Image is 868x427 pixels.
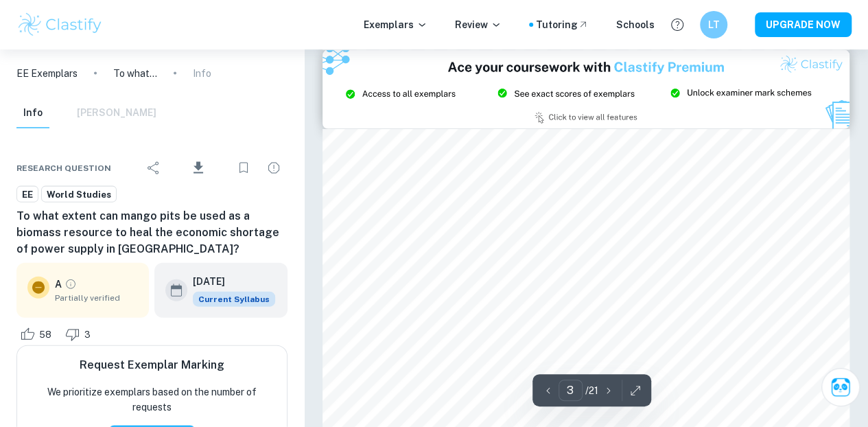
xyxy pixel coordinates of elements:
span: Current Syllabus [193,292,275,307]
p: Review [455,17,502,32]
div: Dislike [62,323,98,345]
div: This exemplar is based on the current syllabus. Feel free to refer to it for inspiration/ideas wh... [193,292,275,307]
button: LT [700,11,727,38]
button: UPGRADE NOW [755,12,852,37]
h6: To what extent can mango pits be used as a biomass resource to heal the economic shortage of powe... [16,208,288,257]
a: Schools [616,17,655,32]
button: Ask Clai [821,368,860,406]
h6: LT [706,17,722,32]
a: Grade partially verified [64,278,77,290]
div: Download [170,150,227,186]
a: EE [16,186,38,203]
div: Like [16,323,59,345]
span: 58 [32,328,59,342]
p: Exemplars [364,17,427,32]
p: / 21 [585,383,598,398]
a: EE Exemplars [16,66,78,81]
p: We prioritize exemplars based on the number of requests [28,384,276,415]
a: Tutoring [536,17,589,32]
img: Ad [322,50,849,129]
button: Help and Feedback [666,13,689,36]
div: Share [140,154,167,182]
p: To what extent can mango pits be used as a biomass resource to heal the economic shortage of powe... [113,66,157,81]
div: Bookmark [230,154,257,182]
img: Clastify logo [16,11,104,38]
span: EE [17,188,38,202]
p: Info [193,66,211,81]
div: Report issue [260,154,288,182]
a: World Studies [41,186,117,203]
p: A [55,277,62,292]
h6: [DATE] [193,274,264,289]
h6: Request Exemplar Marking [80,357,224,373]
button: Info [16,98,49,128]
span: 3 [77,328,98,342]
span: Partially verified [55,292,138,304]
span: Research question [16,162,111,174]
span: World Studies [42,188,116,202]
